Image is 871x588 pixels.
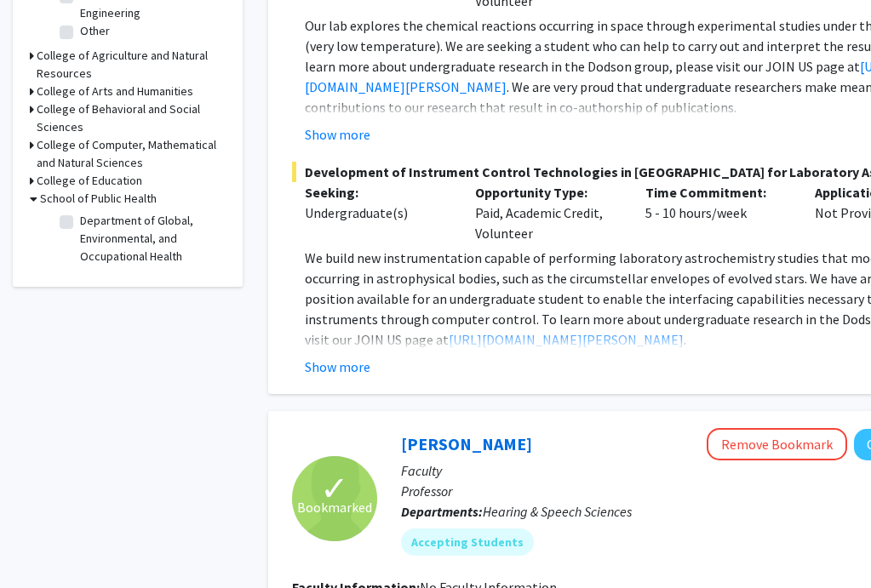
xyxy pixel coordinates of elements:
[707,428,847,460] button: Remove Bookmark
[449,331,684,348] a: [URL][DOMAIN_NAME][PERSON_NAME]
[37,172,142,190] h3: College of Education
[305,182,450,203] p: Seeking:
[37,100,226,136] h3: College of Behavioral and Social Sciences
[305,357,370,377] button: Show more
[401,503,483,520] b: Departments:
[401,433,532,454] a: [PERSON_NAME]
[645,182,790,203] p: Time Commitment:
[37,47,226,83] h3: College of Agriculture and Natural Resources
[13,511,72,575] iframe: Chat
[633,182,803,243] div: 5 - 10 hours/week
[320,480,349,497] span: ✓
[401,528,534,556] mat-chip: Accepting Students
[37,83,193,100] h3: College of Arts and Humanities
[37,136,226,172] h3: College of Computer, Mathematical and Natural Sciences
[483,503,632,520] span: Hearing & Speech Sciences
[297,497,372,517] span: Bookmarked
[305,124,370,145] button: Show more
[462,182,633,243] div: Paid, Academic Credit, Volunteer
[80,212,221,265] label: Department of Global, Environmental, and Occupational Health
[80,22,110,40] label: Other
[40,190,157,208] h3: School of Public Health
[305,203,450,223] div: Undergraduate(s)
[475,182,620,203] p: Opportunity Type:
